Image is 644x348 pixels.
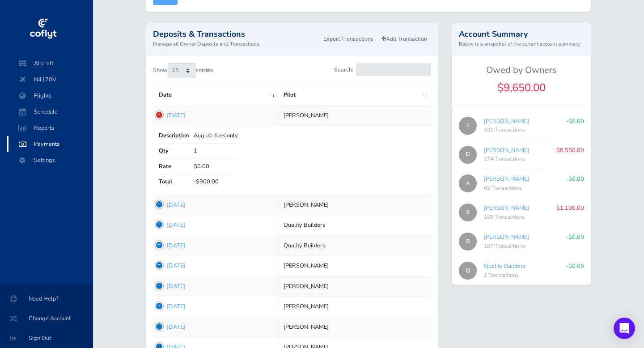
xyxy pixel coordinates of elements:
td: Quality Builders [278,235,431,255]
h2: Account Summary [459,30,584,38]
span: Description [159,131,192,140]
td: Quality Builders [278,215,431,235]
div: 62 Transactions [484,184,559,193]
td: [PERSON_NAME] [278,195,431,215]
td: [PERSON_NAME] [278,256,431,276]
span: Schedule [16,104,84,120]
label: Show entries [153,63,213,78]
span: Reports [16,120,84,136]
span: Need Help? [11,291,82,307]
a: [PERSON_NAME] [484,117,529,125]
div: 107 Transactions [484,242,559,251]
p: $8,550.00 [556,146,584,155]
div: Open Intercom Messenger [614,318,635,339]
span: -$900.00 [194,178,219,186]
span: August dues only [194,132,238,140]
a: [DATE] [167,262,185,270]
a: [DATE] [167,323,185,331]
span: Q [459,262,477,280]
span: Payments [16,136,84,152]
span: S [459,204,477,221]
th: Pilot: activate to sort column ascending [278,85,431,105]
p: -$0.00 [566,233,584,242]
span: Qty [159,146,192,155]
a: Export Transactions [319,33,377,46]
a: [DATE] [167,242,185,250]
div: 109 Transactions [484,213,549,222]
div: 2 Transactions [484,271,559,280]
a: [PERSON_NAME] [484,175,529,183]
label: Search: [334,63,431,76]
span: N4170V [16,72,84,88]
span: Flights [16,88,84,104]
h5: Owed by Owners [452,65,591,76]
th: Date: activate to sort column ascending [153,85,278,105]
span: B [459,233,477,250]
a: [DATE] [167,221,185,229]
a: [PERSON_NAME] [484,146,529,154]
td: [PERSON_NAME] [278,317,431,337]
td: [PERSON_NAME] [278,105,431,125]
span: $0.00 [194,162,209,170]
span: D [459,146,477,164]
a: [PERSON_NAME] [484,233,529,241]
input: Search: [356,63,431,76]
a: [DATE] [167,201,185,209]
span: Aircraft [16,55,84,72]
div: $9,650.00 [452,79,591,96]
span: Settings [16,152,84,168]
a: [DATE] [167,302,185,310]
div: 101 Transactions [484,126,559,135]
p: -$0.00 [566,262,584,271]
p: $1,100.00 [556,204,584,212]
span: Change Account [11,310,82,327]
td: [PERSON_NAME] [278,297,431,317]
span: J [459,117,477,135]
span: 1 [194,147,197,155]
span: Total [159,177,192,186]
h2: Deposits & Transactions [153,30,319,38]
p: -$0.00 [566,117,584,126]
small: Below is a snapshot of the current account summary. [459,40,584,48]
span: Sign Out [11,330,82,346]
a: Add Transaction [377,33,431,46]
a: Quality Builders [484,262,525,270]
p: -$0.00 [566,174,584,183]
small: Manage all Owner Deposits and Transactions. [153,40,319,48]
a: [DATE] [167,111,185,119]
td: [PERSON_NAME] [278,276,431,296]
select: Showentries [168,63,195,78]
span: Rate [159,162,192,171]
span: A [459,174,477,192]
a: [DATE] [167,282,185,290]
img: coflyt logo [28,16,58,42]
a: [PERSON_NAME] [484,204,529,212]
div: 174 Transactions [484,155,549,164]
